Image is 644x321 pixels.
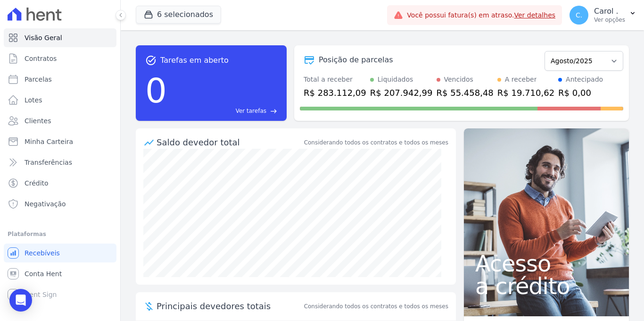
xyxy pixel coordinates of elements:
[8,228,113,240] div: Plataformas
[505,75,537,84] div: A receber
[25,95,42,105] span: Lotes
[378,75,413,84] div: Liquidados
[4,111,116,130] a: Clientes
[171,107,277,115] a: Ver tarefas east
[4,194,116,213] a: Negativação
[25,116,51,126] span: Clientes
[160,55,229,66] span: Tarefas em aberto
[304,302,448,311] span: Considerando todos os contratos e todos os meses
[475,252,618,275] span: Acesso
[4,244,116,262] a: Recebíveis
[370,86,433,99] div: R$ 207.942,99
[304,86,366,99] div: R$ 283.112,09
[25,269,62,279] span: Conta Hent
[576,12,582,18] span: C.
[4,49,116,68] a: Contratos
[594,16,625,24] p: Ver opções
[319,54,393,66] div: Posição de parcelas
[407,10,555,20] span: Você possui fatura(s) em atraso.
[304,138,448,147] div: Considerando todos os contratos e todos os meses
[4,132,116,151] a: Minha Carteira
[475,275,618,297] span: a crédito
[145,66,167,115] div: 0
[157,300,302,313] span: Principais devedores totais
[4,28,116,47] a: Visão Geral
[236,107,266,115] span: Ver tarefas
[25,54,57,63] span: Contratos
[25,75,52,84] span: Parcelas
[558,86,603,99] div: R$ 0,00
[437,86,494,99] div: R$ 55.458,48
[497,86,554,99] div: R$ 19.710,62
[9,289,32,312] div: Open Intercom Messenger
[4,174,116,193] a: Crédito
[25,199,66,209] span: Negativação
[4,264,116,283] a: Conta Hent
[157,136,302,149] div: Saldo devedor total
[25,33,62,42] span: Visão Geral
[514,11,555,19] a: Ver detalhes
[4,153,116,172] a: Transferências
[145,55,157,66] span: task_alt
[594,7,625,16] p: Carol .
[270,108,277,115] span: east
[25,248,60,258] span: Recebíveis
[566,75,603,84] div: Antecipado
[136,6,221,24] button: 6 selecionados
[4,91,116,110] a: Lotes
[25,137,73,146] span: Minha Carteira
[25,178,49,188] span: Crédito
[25,158,72,167] span: Transferências
[562,2,644,28] button: C. Carol . Ver opções
[4,70,116,89] a: Parcelas
[304,75,366,84] div: Total a receber
[444,75,473,84] div: Vencidos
